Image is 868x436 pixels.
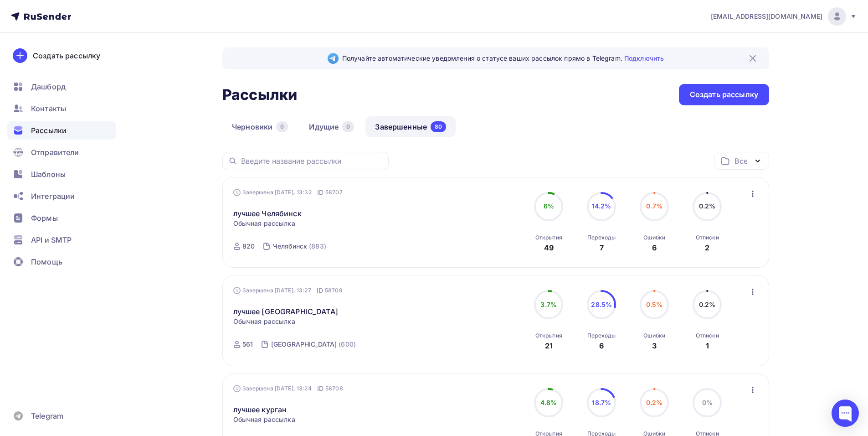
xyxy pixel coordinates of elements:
[7,165,116,183] a: Шаблоны
[696,234,719,241] div: Отписки
[699,301,716,308] span: 0.2%
[242,340,253,349] div: 561
[271,340,337,349] div: [GEOGRAPHIC_DATA]
[734,156,747,166] div: Все
[706,340,709,351] div: 1
[7,121,116,140] a: Рассылки
[652,340,657,351] div: 3
[317,188,324,197] span: ID
[705,242,709,253] div: 2
[272,239,327,254] a: Челябинск (883)
[646,399,663,406] span: 0.2%
[540,301,557,308] span: 3.7%
[365,116,456,137] a: Завершенные80
[233,208,302,219] a: лучшее Челябинск
[299,116,364,137] a: Идущие0
[31,103,66,114] span: Контакты
[31,125,67,136] span: Рассылки
[33,50,100,61] div: Создать рассылку
[31,234,72,245] span: API и SMTP
[276,121,288,132] div: 0
[241,156,383,166] input: Введите название рассылки
[328,53,339,64] img: Telegram
[592,399,611,406] span: 18.7%
[587,332,616,339] div: Переходы
[270,337,357,352] a: [GEOGRAPHIC_DATA] (600)
[31,81,66,92] span: Дашборд
[591,301,612,308] span: 28.5%
[233,415,295,424] span: Обычная рассылка
[7,99,116,118] a: Контакты
[325,286,343,295] span: 58709
[544,242,554,253] div: 49
[643,332,665,339] div: Ошибки
[233,384,343,393] div: Завершена [DATE], 13:24
[643,234,665,241] div: Ошибки
[273,242,307,251] div: Челябинск
[242,242,255,251] div: 820
[592,202,611,210] span: 14.2%
[222,116,298,137] a: Черновики0
[587,234,616,241] div: Переходы
[652,242,657,253] div: 6
[233,317,295,326] span: Обычная рассылка
[535,234,562,241] div: Открытия
[233,404,287,415] a: лучшее курган
[699,202,716,210] span: 0.2%
[342,54,664,63] span: Получайте автоматические уведомления о статусе ваших рассылок прямо в Telegram.
[31,410,63,421] span: Telegram
[339,340,356,349] div: (600)
[535,332,562,339] div: Открытия
[31,191,75,202] span: Интеграции
[7,143,116,161] a: Отправители
[544,202,554,210] span: 6%
[233,286,343,295] div: Завершена [DATE], 13:27
[31,213,58,223] span: Формы
[545,340,553,351] div: 21
[31,256,62,267] span: Помощь
[222,86,297,104] h2: Рассылки
[309,242,326,251] div: (883)
[342,121,354,132] div: 0
[711,12,822,21] span: [EMAIL_ADDRESS][DOMAIN_NAME]
[7,78,116,96] a: Дашборд
[317,286,323,295] span: ID
[624,54,664,62] a: Подключить
[690,89,758,100] div: Создать рассылку
[31,147,79,158] span: Отправители
[325,188,343,197] span: 58707
[599,340,604,351] div: 6
[600,242,604,253] div: 7
[711,7,857,26] a: [EMAIL_ADDRESS][DOMAIN_NAME]
[233,219,295,228] span: Обычная рассылка
[233,306,338,317] a: лучшее [GEOGRAPHIC_DATA]
[31,169,66,180] span: Шаблоны
[702,399,713,406] span: 0%
[317,384,324,393] span: ID
[540,399,557,406] span: 4.8%
[233,188,343,197] div: Завершена [DATE], 13:32
[696,332,719,339] div: Отписки
[7,209,116,227] a: Формы
[431,121,446,132] div: 80
[646,202,663,210] span: 0.7%
[646,301,663,308] span: 0.5%
[714,152,769,170] button: Все
[325,384,343,393] span: 58708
